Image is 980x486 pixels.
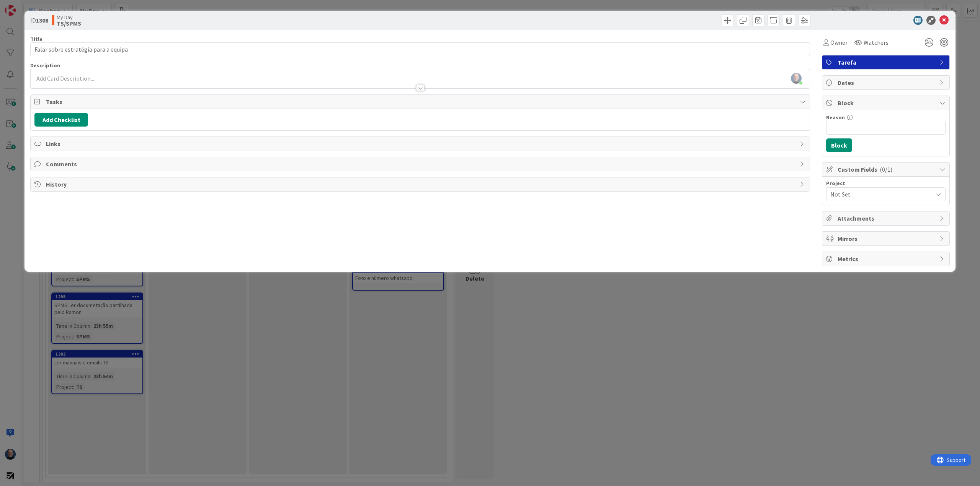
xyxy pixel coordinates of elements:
[864,38,889,47] span: Watchers
[826,180,946,186] div: Project
[46,139,796,148] span: Links
[838,165,936,174] span: Custom Fields
[57,14,81,20] span: My Day
[16,1,35,10] span: Support
[838,254,936,263] span: Metrics
[838,234,936,243] span: Mirrors
[46,180,796,189] span: History
[30,62,60,69] span: Description
[838,58,936,67] span: Tarefa
[838,214,936,223] span: Attachments
[826,114,845,121] label: Reason
[46,97,796,106] span: Tasks
[826,138,852,152] button: Block
[838,98,936,107] span: Block
[838,78,936,87] span: Dates
[791,73,802,84] img: S8dkA9RpCuHXNfjtQIqKzkrxbbmCok6K.PNG
[30,36,42,42] label: Title
[57,20,81,26] b: TS/SPMS
[46,159,796,169] span: Comments
[30,42,810,56] input: type card name here...
[34,113,88,127] button: Add Checklist
[830,38,848,47] span: Owner
[880,166,892,173] span: ( 0/1 )
[36,16,48,24] b: 1308
[30,16,48,25] span: ID
[830,189,928,200] span: Not Set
